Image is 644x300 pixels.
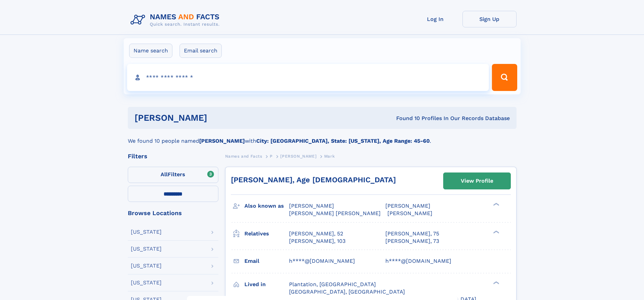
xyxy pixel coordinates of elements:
[280,152,316,160] a: [PERSON_NAME]
[129,44,172,58] label: Name search
[244,279,289,290] h3: Lived in
[161,171,168,178] span: All
[244,228,289,239] h3: Relatives
[131,280,162,285] div: [US_STATE]
[128,153,218,159] div: Filters
[302,115,510,122] div: Found 10 Profiles In Our Records Database
[180,44,222,58] label: Email search
[131,246,162,252] div: [US_STATE]
[387,210,432,216] span: [PERSON_NAME]
[289,230,343,237] a: [PERSON_NAME], 52
[135,114,302,122] h1: [PERSON_NAME]
[492,230,500,234] div: ❯
[289,281,376,287] span: Plantation, [GEOGRAPHIC_DATA]
[385,230,439,237] a: [PERSON_NAME], 75
[289,237,345,245] a: [PERSON_NAME], 103
[244,255,289,267] h3: Email
[462,11,517,27] a: Sign Up
[492,202,500,207] div: ❯
[492,280,500,285] div: ❯
[131,263,162,269] div: [US_STATE]
[231,176,396,184] a: [PERSON_NAME], Age [DEMOGRAPHIC_DATA]
[385,203,430,209] span: [PERSON_NAME]
[128,129,517,145] div: We found 10 people named with .
[256,138,430,144] b: City: [GEOGRAPHIC_DATA], State: [US_STATE], Age Range: 45-60
[270,154,273,159] span: P
[444,173,510,189] a: View Profile
[131,229,162,235] div: [US_STATE]
[492,64,517,91] button: Search Button
[128,210,218,216] div: Browse Locations
[461,173,493,189] div: View Profile
[225,152,262,160] a: Names and Facts
[289,210,381,216] span: [PERSON_NAME] [PERSON_NAME]
[270,152,273,160] a: P
[127,64,489,91] input: search input
[385,237,439,245] a: [PERSON_NAME], 73
[408,11,462,27] a: Log In
[280,154,316,159] span: [PERSON_NAME]
[289,203,334,209] span: [PERSON_NAME]
[289,289,405,295] span: [GEOGRAPHIC_DATA], [GEOGRAPHIC_DATA]
[128,167,218,183] label: Filters
[324,154,335,159] span: Mark
[199,138,245,144] b: [PERSON_NAME]
[244,200,289,212] h3: Also known as
[128,11,225,29] img: Logo Names and Facts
